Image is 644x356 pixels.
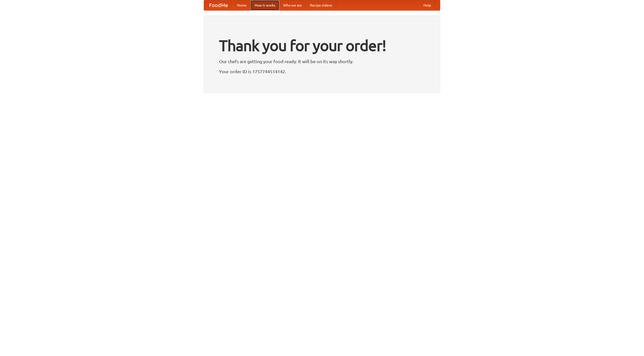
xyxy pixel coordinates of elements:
[251,0,279,10] a: How it works
[233,0,251,10] a: Home
[306,0,336,10] a: Recipe videos
[219,68,425,75] p: Your order ID is 1757744514142.
[204,0,233,10] a: FoodMe
[419,0,435,10] a: Help
[219,58,425,65] p: Our chefs are getting your food ready. It will be on its way shortly.
[219,33,425,58] h1: Thank you for your order!
[279,0,306,10] a: Who we are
